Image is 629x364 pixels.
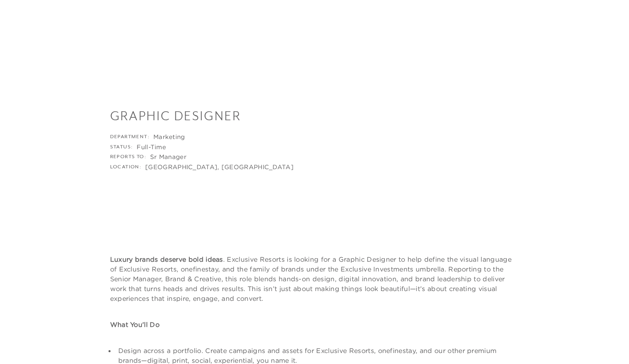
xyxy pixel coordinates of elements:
div: Marketing [153,133,185,141]
div: Location: [110,163,142,171]
strong: What You’ll Do [110,320,159,329]
a: Member Login [541,9,581,16]
a: Membership [295,26,346,50]
a: Community [358,26,408,50]
strong: Luxury brands deserve bold ideas [110,255,223,263]
div: Sr Manager [150,153,186,161]
div: Department: [110,133,149,141]
div: Reports to: [110,153,146,161]
a: The Collection [221,26,283,50]
h3: Graphic Designer [110,107,519,125]
div: [GEOGRAPHIC_DATA], [GEOGRAPHIC_DATA] [145,163,294,171]
div: Status: [110,143,133,151]
div: Full-Time [137,143,166,151]
a: Get Started [27,9,62,16]
p: . Exclusive Resorts is looking for a Graphic Designer to help define the visual language of Exclu... [110,254,519,303]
